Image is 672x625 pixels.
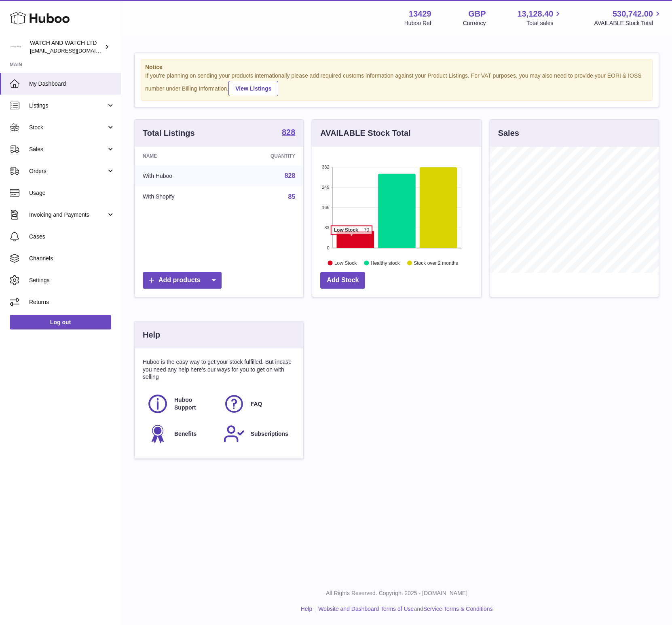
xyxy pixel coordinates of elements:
a: 530,742.00 AVAILABLE Stock Total [594,8,662,27]
text: 83 [325,225,330,230]
a: Huboo Support [147,393,215,415]
text: 332 [322,165,329,169]
h3: Help [143,329,160,340]
text: Low Stock [334,260,357,266]
text: 166 [322,205,329,210]
a: 85 [288,193,296,200]
h3: Sales [498,128,519,139]
th: Name [135,147,226,165]
span: Settings [29,277,115,284]
span: Sales [29,146,106,153]
a: 13,128.40 Total sales [517,8,562,27]
span: FAQ [251,400,262,408]
td: With Shopify [135,186,226,207]
a: 828 [282,128,295,138]
div: Huboo Ref [404,19,431,27]
text: 0 [327,245,330,250]
text: Stock over 2 months [414,260,458,266]
tspan: Low Stock [334,227,358,233]
p: All Rights Reserved. Copyright 2025 - [DOMAIN_NAME] [128,589,666,597]
span: 530,742.00 [613,8,653,19]
span: Cases [29,233,115,241]
td: With Huboo [135,165,226,186]
strong: 828 [282,128,295,136]
strong: Notice [145,63,648,71]
strong: GBP [468,8,486,19]
a: Benefits [147,423,215,445]
text: 249 [322,185,329,190]
div: If you're planning on sending your products internationally please add required customs informati... [145,72,648,96]
div: WATCH AND WATCH LTD [30,39,103,55]
span: Benefits [174,430,197,438]
span: My Dashboard [29,80,115,88]
text: Healthy stock [371,260,400,266]
span: Usage [29,189,115,197]
span: Stock [29,124,106,131]
span: AVAILABLE Stock Total [594,19,662,27]
a: View Listings [228,81,278,96]
span: Total sales [526,19,562,27]
li: and [315,605,492,613]
div: Currency [463,19,486,27]
th: Quantity [226,147,303,165]
span: Subscriptions [251,430,288,438]
img: baris@watchandwatch.co.uk [10,41,22,53]
span: 13,128.40 [517,8,553,19]
a: Website and Dashboard Terms of Use [318,606,414,612]
span: Invoicing and Payments [29,211,106,219]
a: Subscriptions [223,423,292,445]
span: Channels [29,255,115,262]
tspan: 70 [364,227,370,233]
strong: 13429 [409,8,431,19]
a: Add Stock [320,272,365,289]
a: FAQ [223,393,292,415]
a: 828 [285,172,296,179]
span: Orders [29,167,106,175]
h3: Total Listings [143,128,195,139]
a: Add products [143,272,222,289]
a: Service Terms & Conditions [423,606,493,612]
span: Huboo Support [174,396,214,412]
h3: AVAILABLE Stock Total [320,128,410,139]
a: Log out [10,315,111,329]
span: [EMAIL_ADDRESS][DOMAIN_NAME] [30,47,119,54]
span: Returns [29,298,115,306]
a: Help [301,606,313,612]
p: Huboo is the easy way to get your stock fulfilled. But incase you need any help here's our ways f... [143,358,295,381]
span: Listings [29,102,106,110]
